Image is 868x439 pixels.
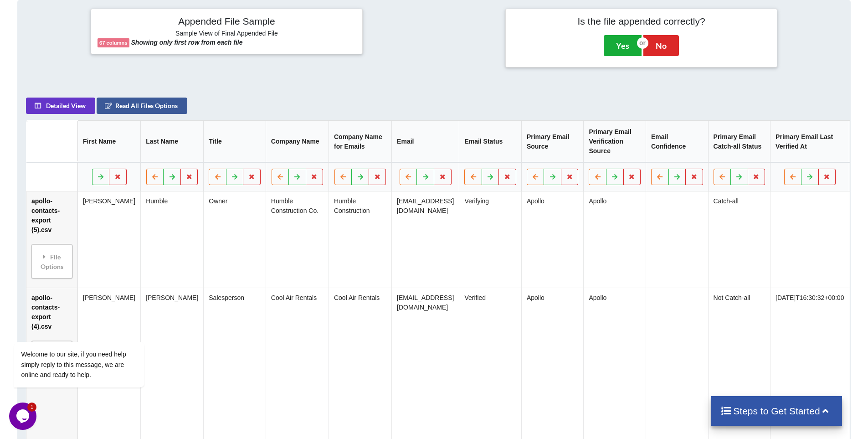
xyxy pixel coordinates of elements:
[204,191,266,288] td: Owner
[459,121,522,162] th: Email Status
[26,191,77,288] td: apollo-contacts-export (5).csv
[459,191,522,288] td: Verifying
[98,15,356,28] h4: Appended File Sample
[204,121,266,162] th: Title
[9,403,38,430] iframe: chat widget
[512,15,770,27] h4: Is the file appended correctly?
[99,40,128,46] b: 67 columns
[643,35,679,56] button: No
[77,121,140,162] th: First Name
[266,191,329,288] td: Humble Construction Co.
[391,191,459,288] td: [EMAIL_ADDRESS][DOMAIN_NAME]
[708,191,770,288] td: Catch-all
[131,39,243,46] b: Showing only first row from each file
[266,121,329,162] th: Company Name
[34,247,70,276] div: File Options
[77,191,140,288] td: [PERSON_NAME]
[521,191,584,288] td: Apollo
[97,98,187,114] button: Read All Files Options
[584,191,646,288] td: Apollo
[708,121,770,162] th: Primary Email Catch-all Status
[720,405,833,417] h4: Steps to Get Started
[141,191,204,288] td: Humble
[26,98,95,114] button: Detailed View
[646,121,708,162] th: Email Confidence
[329,191,391,288] td: Humble Construction
[329,121,391,162] th: Company Name for Emails
[9,259,173,398] iframe: chat widget
[521,121,584,162] th: Primary Email Source
[584,121,646,162] th: Primary Email Verification Source
[141,121,204,162] th: Last Name
[98,30,356,39] h6: Sample View of Final Appended File
[770,121,849,162] th: Primary Email Last Verified At
[391,121,459,162] th: Email
[604,35,642,56] button: Yes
